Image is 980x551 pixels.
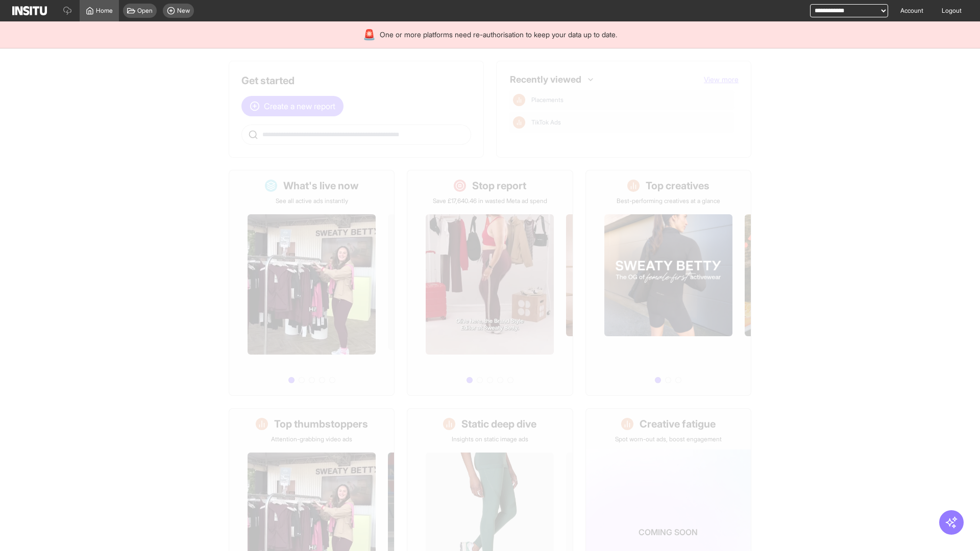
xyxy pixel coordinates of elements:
span: New [177,7,190,15]
span: Home [96,7,113,15]
span: One or more platforms need re-authorisation to keep your data up to date. [380,30,617,40]
span: Open [137,7,153,15]
div: 🚨 [363,28,376,42]
img: Logo [12,6,47,15]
